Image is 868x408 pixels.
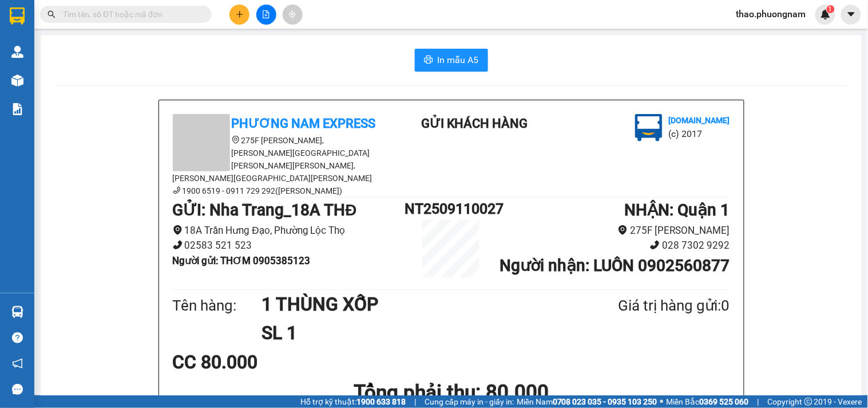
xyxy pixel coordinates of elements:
[618,225,628,235] span: environment
[727,7,815,21] span: thao.phuongnam
[421,116,528,131] b: Gửi khách hàng
[96,54,157,69] li: (c) 2017
[846,9,857,19] span: caret-down
[11,306,23,318] img: warehouse-icon
[173,240,183,250] span: phone
[261,319,562,347] h1: SL 1
[300,395,406,408] span: Hỗ trợ kỹ thuật:
[517,395,657,408] span: Miền Nam
[562,294,730,317] div: Giá trị hàng gửi: 0
[14,74,63,148] b: Phương Nam Express
[660,399,664,404] span: ⚪️
[668,127,730,141] li: (c) 2017
[173,186,181,194] span: phone
[173,376,730,408] h1: Tổng phải thu: 80.000
[12,384,23,395] span: message
[829,5,833,13] span: 1
[700,397,749,406] strong: 0369 525 060
[624,201,730,219] b: NHẬN : Quận 1
[70,17,113,70] b: Gửi khách hàng
[124,14,152,42] img: logo.jpg
[173,225,183,235] span: environment
[425,395,514,408] span: Cung cấp máy in - giấy in:
[668,116,730,125] b: [DOMAIN_NAME]
[356,397,406,406] strong: 1900 633 818
[256,5,276,25] button: file-add
[667,395,749,408] span: Miền Bắc
[758,395,759,408] span: |
[229,5,249,25] button: plus
[288,10,296,18] span: aim
[11,103,23,115] img: solution-icon
[553,397,657,406] strong: 0708 023 035 - 0935 103 250
[232,136,240,144] span: environment
[498,223,730,238] li: 275F [PERSON_NAME]
[173,134,379,185] li: 275F [PERSON_NAME], [PERSON_NAME][GEOGRAPHIC_DATA][PERSON_NAME][PERSON_NAME], [PERSON_NAME][GEOGR...
[10,7,25,25] img: logo-vxr
[261,290,562,319] h1: 1 THÙNG XỐP
[173,201,357,219] b: GỬI : Nha Trang_18A THĐ
[173,255,311,266] b: Người gửi : THƠM 0905385123
[12,358,23,369] span: notification
[438,53,479,67] span: In mẫu A5
[804,398,812,406] span: copyright
[173,348,356,376] div: CC 80.000
[841,5,861,25] button: caret-down
[236,10,244,18] span: plus
[63,8,198,21] input: Tìm tên, số ĐT hoặc mã đơn
[283,5,303,25] button: aim
[414,395,416,408] span: |
[173,294,262,317] div: Tên hàng:
[498,238,730,253] li: 028 7302 9292
[11,46,23,58] img: warehouse-icon
[821,9,831,19] img: icon-new-feature
[232,116,376,131] b: Phương Nam Express
[635,114,663,142] img: logo.jpg
[12,332,23,343] span: question-circle
[405,198,497,220] h1: NT2509110027
[173,185,379,197] li: 1900 6519 - 0911 729 292([PERSON_NAME])
[11,74,23,87] img: warehouse-icon
[173,223,405,238] li: 18A Trần Hưng Đạo, Phường Lộc Thọ
[650,240,660,250] span: phone
[415,49,488,72] button: printerIn mẫu A5
[173,238,405,253] li: 02583 521 523
[500,256,730,275] b: Người nhận : LUÔN 0902560877
[47,10,56,18] span: search
[96,44,157,53] b: [DOMAIN_NAME]
[424,55,433,66] span: printer
[827,5,835,13] sup: 1
[262,10,270,18] span: file-add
